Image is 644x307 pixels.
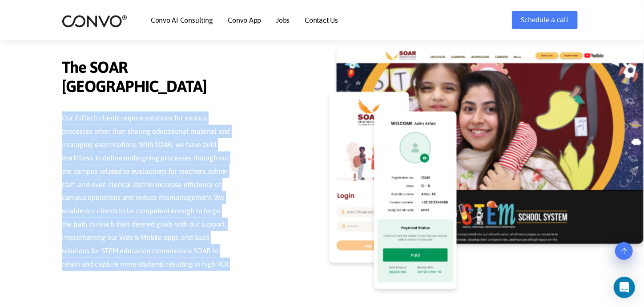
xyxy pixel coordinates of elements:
[512,11,578,29] a: Schedule a call
[62,112,231,271] p: Our EdTech clients require solutions for various processes other than sharing educational materia...
[228,16,261,24] a: Convo App
[151,16,213,24] a: Convo AI Consulting
[276,16,290,24] a: Jobs
[62,14,127,28] img: logo_2.png
[614,277,635,298] div: Open Intercom Messenger
[62,58,231,98] span: The SOAR [GEOGRAPHIC_DATA]
[305,16,338,24] a: Contact Us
